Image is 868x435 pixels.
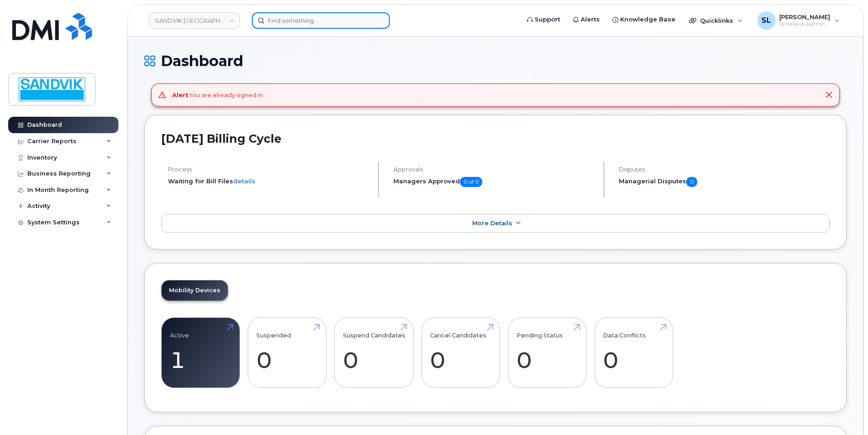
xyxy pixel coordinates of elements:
[168,177,370,186] li: Waiting for Bill Files
[472,220,512,227] span: More Details
[256,323,318,383] a: Suspended 0
[619,177,830,187] h5: Managerial Disputes
[144,53,847,69] h1: Dashboard
[619,166,830,173] h4: Disputes
[233,177,255,185] a: details
[460,177,482,187] span: 0 of 0
[161,132,830,145] h2: [DATE] Billing Cycle
[162,280,228,300] a: Mobility Devices
[343,323,405,383] a: Suspend Candidates 0
[170,323,231,383] a: Active 1
[172,91,264,99] div: You are already signed in.
[430,323,491,383] a: Cancel Candidates 0
[516,323,578,383] a: Pending Status 0
[168,166,370,173] h4: Process
[393,177,596,187] h5: Managers Approved
[686,177,697,187] span: 0
[603,323,664,383] a: Data Conflicts 0
[393,166,596,173] h4: Approvals
[172,91,189,98] strong: Alert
